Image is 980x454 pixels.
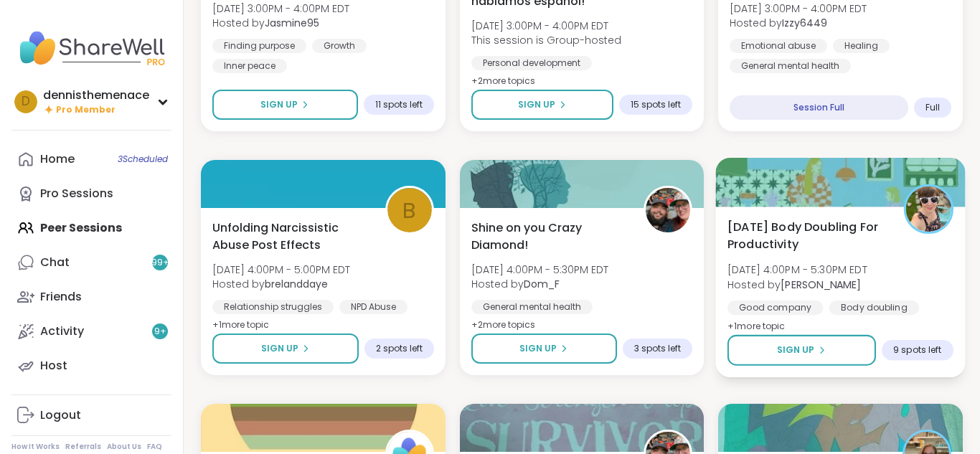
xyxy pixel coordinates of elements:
[212,39,306,53] div: Finding purpose
[518,98,555,111] span: Sign Up
[22,93,30,111] span: d
[730,39,827,53] div: Emotional abuse
[40,289,82,305] div: Friends
[376,343,423,354] span: 2 spots left
[727,335,876,366] button: Sign Up
[11,280,171,314] a: Friends
[40,151,75,167] div: Home
[471,90,614,120] button: Sign Up
[56,104,116,116] span: Pro Member
[781,277,862,291] b: [PERSON_NAME]
[40,407,81,423] div: Logout
[471,33,621,47] span: This session is Group-hosted
[471,263,608,277] span: [DATE] 4:00PM - 5:30PM EDT
[646,188,690,232] img: Dom_F
[339,300,407,314] div: NPD Abuse
[829,301,919,315] div: Body doubling
[730,59,851,73] div: General mental health
[727,263,867,277] span: [DATE] 4:00PM - 5:30PM EDT
[212,277,350,291] span: Hosted by
[11,398,171,432] a: Logout
[727,301,824,315] div: Good company
[212,16,349,30] span: Hosted by
[65,442,101,452] a: Referrals
[147,442,162,452] a: FAQ
[154,326,166,338] span: 9 +
[261,342,298,355] span: Sign Up
[11,442,60,452] a: How It Works
[11,349,171,383] a: Host
[471,300,593,314] div: General mental health
[471,56,592,70] div: Personal development
[11,176,171,211] a: Pro Sessions
[107,442,141,452] a: About Us
[118,153,168,165] span: 3 Scheduled
[519,342,557,355] span: Sign Up
[893,344,941,356] span: 9 spots left
[727,277,867,291] span: Hosted by
[906,186,951,232] img: Adrienne_QueenOfTheDawn
[375,99,423,110] span: 11 spots left
[212,59,287,73] div: Inner peace
[524,277,560,291] b: Dom_F
[471,19,621,33] span: [DATE] 3:00PM - 4:00PM EDT
[265,277,328,291] b: brelanddaye
[40,186,113,202] div: Pro Sessions
[11,314,171,349] a: Activity9+
[212,1,349,16] span: [DATE] 3:00PM - 4:00PM EDT
[833,39,890,53] div: Healing
[212,263,350,277] span: [DATE] 4:00PM - 5:00PM EDT
[212,334,359,364] button: Sign Up
[730,1,867,16] span: [DATE] 3:00PM - 4:00PM EDT
[265,16,319,30] b: Jasmine95
[730,16,867,30] span: Hosted by
[40,358,67,374] div: Host
[212,219,369,254] span: Unfolding Narcissistic Abuse Post Effects
[43,88,149,103] div: dennisthemenace
[40,323,84,339] div: Activity
[634,343,681,354] span: 3 spots left
[11,142,171,176] a: Home3Scheduled
[631,99,681,110] span: 15 spots left
[727,218,887,253] span: [DATE] Body Doubling For Productivity
[471,334,618,364] button: Sign Up
[312,39,367,53] div: Growth
[471,219,628,254] span: Shine on you Crazy Diamond!
[212,90,358,120] button: Sign Up
[471,277,608,291] span: Hosted by
[11,23,171,73] img: ShareWell Nav Logo
[11,245,171,280] a: Chat99+
[402,194,416,227] span: b
[151,257,169,269] span: 99 +
[925,102,940,113] span: Full
[40,255,70,270] div: Chat
[782,16,827,30] b: Izzy6449
[730,95,908,120] div: Session Full
[212,300,334,314] div: Relationship struggles
[777,344,815,356] span: Sign Up
[260,98,298,111] span: Sign Up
